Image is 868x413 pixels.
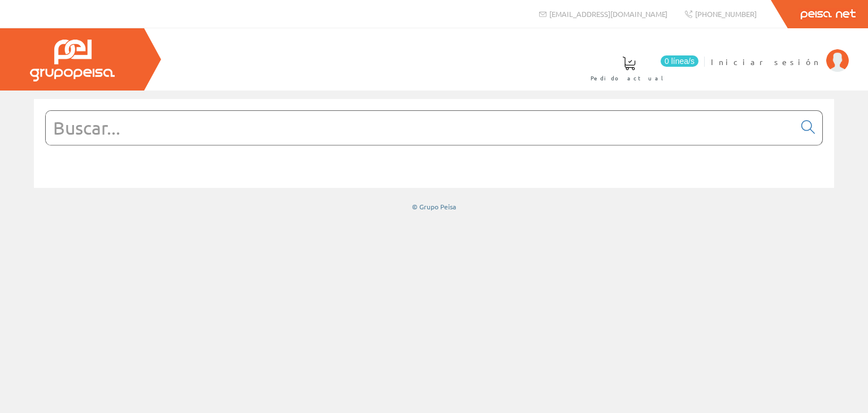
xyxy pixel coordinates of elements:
[591,72,667,84] span: Pedido actual
[661,55,698,67] span: 0 línea/s
[711,47,849,58] a: Iniciar sesión
[46,111,795,145] input: Buscar...
[30,40,115,81] img: Grupo Peisa
[34,202,834,212] div: © Grupo Peisa
[695,9,757,19] span: [PHONE_NUMBER]
[711,56,821,67] span: Iniciar sesión
[549,9,667,19] span: [EMAIL_ADDRESS][DOMAIN_NAME]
